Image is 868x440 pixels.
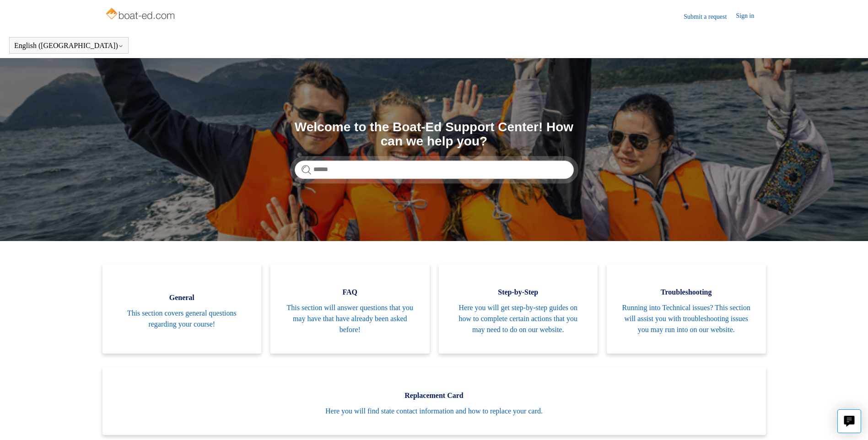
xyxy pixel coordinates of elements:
span: Here you will find state contact information and how to replace your card. [116,406,752,417]
a: Replacement Card Here you will find state contact information and how to replace your card. [102,367,766,435]
button: English ([GEOGRAPHIC_DATA]) [14,42,124,50]
input: Search [295,161,574,179]
span: Step-by-Step [453,287,584,298]
span: Running into Technical issues? This section will assist you with troubleshooting issues you may r... [620,302,752,335]
a: FAQ This section will answer questions that you may have that have already been asked before! [270,264,430,354]
a: Submit a request [684,12,736,21]
span: This section covers general questions regarding your course! [116,308,248,330]
span: Here you will get step-by-step guides on how to complete certain actions that you may need to do ... [453,302,584,335]
span: General [116,292,248,303]
span: FAQ [284,287,416,298]
a: General This section covers general questions regarding your course! [102,264,262,354]
h1: Welcome to the Boat-Ed Support Center! How can we help you? [295,120,574,149]
img: Boat-Ed Help Center home page [105,5,178,24]
span: Troubleshooting [620,287,752,298]
span: This section will answer questions that you may have that have already been asked before! [284,302,416,335]
span: Replacement Card [116,390,752,401]
button: Live chat [837,409,861,433]
a: Troubleshooting Running into Technical issues? This section will assist you with troubleshooting ... [607,264,766,354]
a: Sign in [736,11,763,22]
a: Step-by-Step Here you will get step-by-step guides on how to complete certain actions that you ma... [439,264,598,354]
